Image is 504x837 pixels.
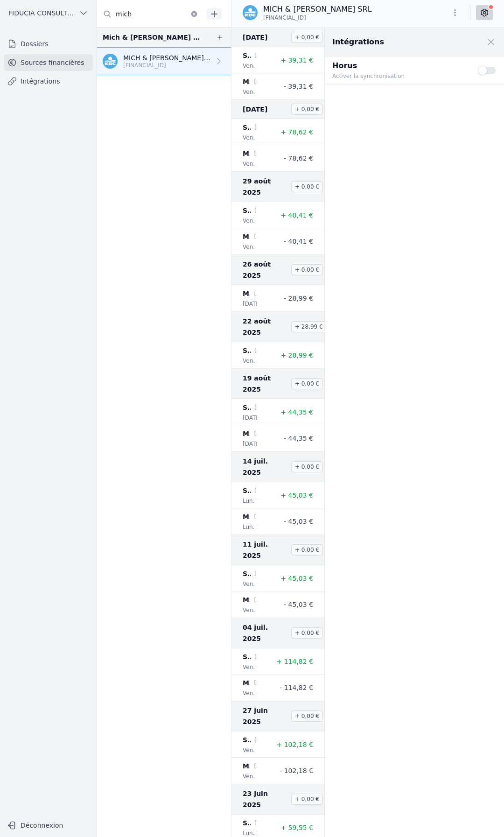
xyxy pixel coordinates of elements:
[97,6,203,22] input: Filtrer par dossier...
[103,32,201,43] div: Mich & [PERSON_NAME] SPRL
[243,568,251,579] p: STRIPE TECHNOLOGY EUROPE LTD
[254,77,257,86] p: [FINANCIAL_ID]
[243,176,287,198] span: 29 août 2025
[291,32,323,43] span: + 0,00 €
[243,605,273,615] p: ven. 11/07
[243,316,287,338] span: 22 août 2025
[254,289,257,298] p: [FINANCIAL_ID]
[243,817,251,829] p: STRIPE TECHNOLOGY EUROPE LTD
[280,767,313,774] span: - 102,18 €
[97,47,231,75] a: MICH & [PERSON_NAME] SRL [FINANCIAL_ID]
[243,242,273,252] p: ven. 29/08
[4,35,93,52] a: Dossiers
[243,622,287,644] span: 04 juil. 2025
[243,104,287,115] span: [DATE]
[243,259,287,281] span: 26 août 2025
[276,741,313,748] span: + 102,18 €
[291,181,323,192] span: + 0,00 €
[291,627,323,639] span: + 0,00 €
[243,522,273,532] p: lun. 14/07
[243,705,287,727] span: 27 juin 2025
[243,677,250,689] p: MICH & [PERSON_NAME] SRL
[4,818,93,833] button: Déconnexion
[254,346,257,355] p: [FINANCIAL_ID]
[103,54,118,69] img: kbc.png
[280,824,313,831] span: + 59,55 €
[291,104,323,115] span: + 0,00 €
[284,601,313,608] span: - 45,03 €
[4,73,93,90] a: Intégrations
[263,4,372,15] p: MICH & [PERSON_NAME] SRL
[332,71,467,81] p: Activer la synchronisation
[243,288,250,299] p: MICH & [PERSON_NAME] SRL
[284,83,313,90] span: - 39,31 €
[123,53,210,63] p: MICH & [PERSON_NAME] SRL
[243,159,273,169] p: ven. 12/09
[254,51,257,60] p: [FINANCIAL_ID]
[243,345,251,356] p: STRIPE TECHNOLOGY EUROPE LTD
[280,56,313,64] span: + 39,31 €
[280,211,313,219] span: + 40,41 €
[280,684,313,691] span: - 114,82 €
[243,148,250,159] p: MICH & [PERSON_NAME] SRL
[280,492,313,499] span: + 45,03 €
[243,439,262,449] p: [DATE]
[284,238,313,245] span: - 40,41 €
[243,511,250,522] p: MICH & [PERSON_NAME] SRL
[243,539,287,561] span: 11 juil. 2025
[254,486,257,495] p: [FINANCIAL_ID]
[280,408,313,416] span: + 44,35 €
[243,5,258,20] img: kbc.png
[243,456,287,478] span: 14 juil. 2025
[243,413,262,422] p: [DATE]
[4,6,93,21] button: FIDUCIA CONSULTING SRL
[243,76,250,87] p: MICH & [PERSON_NAME] SRL
[8,8,75,18] span: FIDUCIA CONSULTING SRL
[254,678,257,688] p: [FINANCIAL_ID]
[243,772,273,781] p: ven. 27/06
[243,579,273,589] p: ven. 11/07
[254,735,257,745] p: [FINANCIAL_ID]
[123,62,210,69] p: [FINANCIAL_ID]
[284,435,313,442] span: - 44,35 €
[291,378,323,389] span: + 0,00 €
[284,155,313,162] span: - 78,62 €
[284,295,313,302] span: - 28,99 €
[254,761,257,771] p: [FINANCIAL_ID]
[243,662,273,672] p: ven. 04/07
[284,518,313,525] span: - 45,03 €
[291,264,323,275] span: + 0,00 €
[243,651,251,662] p: STRIPE TECHNOLOGY EUROPE LTD
[291,794,323,805] span: + 0,00 €
[254,123,257,132] p: [FINANCIAL_ID]
[243,122,251,133] p: STRIPE TECHNOLOGY EUROPE LTD
[243,496,273,506] p: lun. 14/07
[243,788,287,810] span: 23 juin 2025
[243,299,262,309] p: [DATE]
[243,133,273,142] p: ven. 12/09
[280,352,313,359] span: + 28,99 €
[243,689,273,698] p: ven. 04/07
[243,760,250,772] p: MICH & [PERSON_NAME] SRL
[291,710,323,722] span: + 0,00 €
[280,575,313,582] span: + 45,03 €
[254,818,257,828] p: [FINANCIAL_ID]
[243,428,250,439] p: MICH & [PERSON_NAME] SRL
[254,512,257,521] p: [FINANCIAL_ID]
[243,373,287,395] span: 19 août 2025
[243,356,273,366] p: ven. 22/08
[254,429,257,438] p: [FINANCIAL_ID]
[254,149,257,158] p: [FINANCIAL_ID]
[254,569,257,578] p: [FINANCIAL_ID]
[243,205,251,216] p: STRIPE TECHNOLOGY EUROPE LTD
[291,544,323,556] span: + 0,00 €
[254,206,257,215] p: [FINANCIAL_ID]
[263,14,306,21] span: [FINANCIAL_ID]
[243,61,273,70] p: ven. 19/09
[254,652,257,661] p: [FINANCIAL_ID]
[243,87,273,97] p: ven. 19/09
[4,54,93,71] a: Sources financières
[243,734,251,746] p: STRIPE TECHNOLOGY EUROPE LTD
[243,50,251,61] p: STRIPE TECHNOLOGY EUROPE LTD
[243,216,273,225] p: ven. 29/08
